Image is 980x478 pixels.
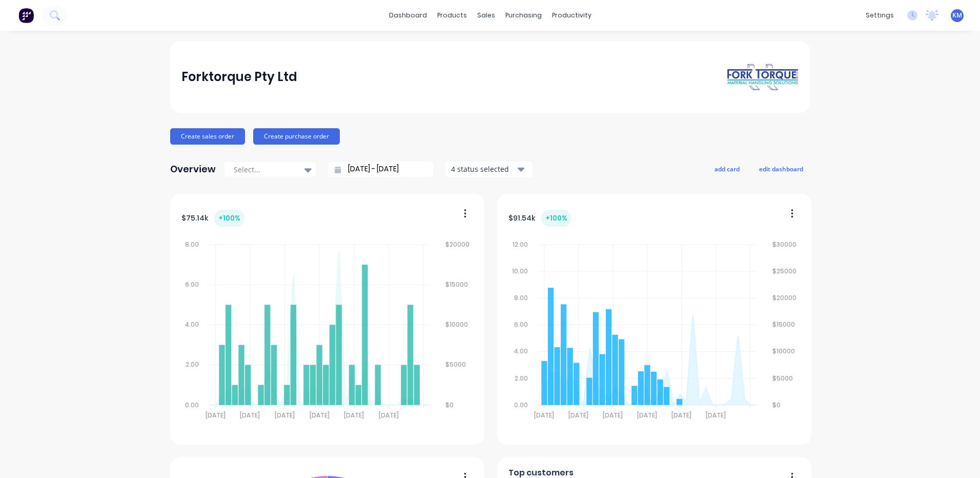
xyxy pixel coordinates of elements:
[432,8,472,23] div: products
[534,411,554,420] tspan: [DATE]
[310,411,330,420] tspan: [DATE]
[513,240,528,249] tspan: 12.00
[445,361,466,369] tspan: $5000
[515,374,528,383] tspan: 2.00
[214,210,244,227] div: + 100 %
[671,411,691,420] tspan: [DATE]
[445,320,468,329] tspan: $10000
[451,164,516,174] div: 4 status selected
[772,267,797,275] tspan: $25000
[772,374,793,383] tspan: $5000
[18,8,34,23] img: Factory
[772,293,797,302] tspan: $20000
[472,8,500,23] div: sales
[344,411,364,420] tspan: [DATE]
[185,240,199,249] tspan: 8.00
[181,210,244,227] div: $ 75.14k
[952,11,962,20] span: KM
[185,320,199,329] tspan: 4.00
[445,280,468,289] tspan: $15000
[384,8,432,23] a: dashboard
[512,267,528,275] tspan: 10.00
[514,320,528,329] tspan: 6.00
[772,320,795,329] tspan: $15000
[514,293,528,302] tspan: 8.00
[637,411,657,420] tspan: [DATE]
[275,411,295,420] tspan: [DATE]
[170,159,216,180] div: Overview
[772,401,781,409] tspan: $0
[541,210,571,227] div: + 100 %
[772,347,795,356] tspan: $10000
[445,401,454,409] tspan: $0
[181,67,297,87] div: Forktorque Pty Ltd
[568,411,588,420] tspan: [DATE]
[508,210,571,227] div: $ 91.54k
[379,411,399,420] tspan: [DATE]
[727,63,799,91] img: Forktorque Pty Ltd
[205,411,225,420] tspan: [DATE]
[170,128,245,145] button: Create sales order
[752,162,810,175] button: edit dashboard
[445,162,533,177] button: 4 status selected
[708,162,746,175] button: add card
[253,128,340,145] button: Create purchase order
[186,361,199,369] tspan: 2.00
[185,280,199,289] tspan: 6.00
[185,401,199,409] tspan: 0.00
[500,8,547,23] div: purchasing
[514,401,528,409] tspan: 0.00
[514,347,528,356] tspan: 4.00
[240,411,260,420] tspan: [DATE]
[706,411,726,420] tspan: [DATE]
[772,240,797,249] tspan: $30000
[861,8,899,23] div: settings
[445,240,469,249] tspan: $20000
[603,411,623,420] tspan: [DATE]
[547,8,597,23] div: productivity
